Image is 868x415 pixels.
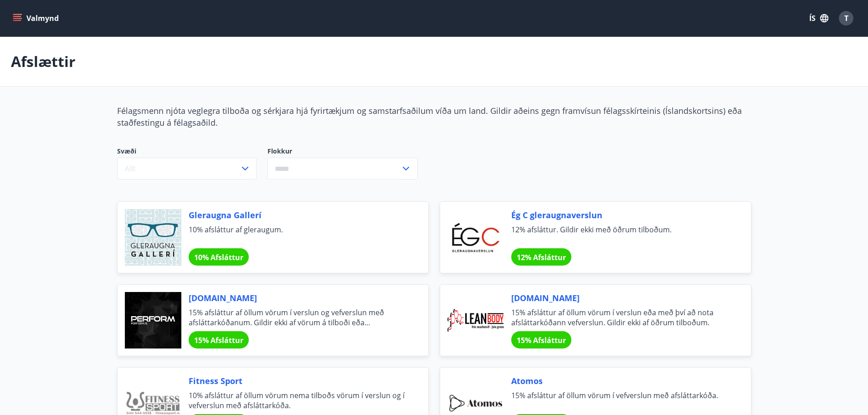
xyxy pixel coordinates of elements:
[267,147,418,156] label: Flokkur
[511,225,729,245] span: 12% afsláttur. Gildir ekki með öðrum tilboðum.
[804,10,833,26] button: ÍS
[117,158,257,179] button: Allt
[844,13,848,23] span: T
[117,105,742,128] span: Félagsmenn njóta veglegra tilboða og sérkjara hjá fyrirtækjum og samstarfsaðilum víða um land. Gi...
[835,7,857,29] button: T
[189,292,406,304] span: [DOMAIN_NAME]
[194,252,243,262] span: 10% Afsláttur
[189,375,406,387] span: Fitness Sport
[189,209,406,221] span: Gleraugna Gallerí
[511,375,729,387] span: Atomos
[511,292,729,304] span: [DOMAIN_NAME]
[517,252,566,262] span: 12% Afsláttur
[511,307,729,328] span: 15% afsláttur af öllum vörum í verslun eða með því að nota afsláttarkóðann vefverslun. Gildir ekk...
[11,10,62,26] button: menu
[11,51,76,72] p: Afslættir
[117,147,257,158] span: Svæði
[189,390,406,410] span: 10% afsláttur af öllum vörum nema tilboðs vörum í verslun og í vefverslun með afsláttarkóða.
[189,225,406,245] span: 10% afsláttur af gleraugum.
[511,209,729,221] span: Ég C gleraugnaverslun
[511,390,729,410] span: 15% afsláttur af öllum vörum í vefverslun með afsláttarkóða.
[125,164,136,174] span: Allt
[189,307,406,328] span: 15% afsláttur af öllum vörum í verslun og vefverslun með afsláttarkóðanum. Gildir ekki af vörum á...
[517,335,566,345] span: 15% Afsláttur
[194,335,243,345] span: 15% Afsláttur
